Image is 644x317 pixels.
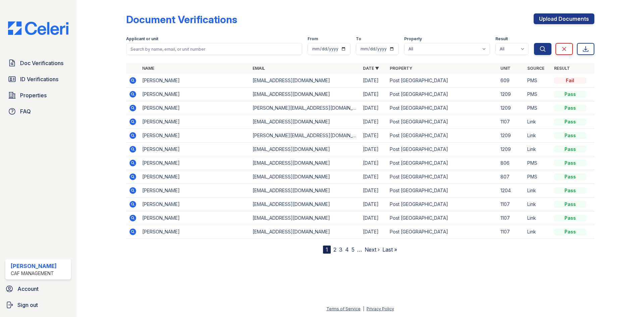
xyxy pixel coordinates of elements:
[360,184,387,198] td: [DATE]
[3,21,74,35] img: CE_Logo_Blue-a8612792a0a2168367f1c8372b55b34899dd931a85d93a1a3d3e32e68fde9ad4.png
[390,66,412,71] a: Property
[498,88,525,101] td: 1209
[3,298,74,312] a: Sign out
[387,156,497,170] td: Post [GEOGRAPHIC_DATA]
[250,129,360,143] td: [PERSON_NAME][EMAIL_ADDRESS][DOMAIN_NAME]
[387,88,497,101] td: Post [GEOGRAPHIC_DATA]
[387,211,497,225] td: Post [GEOGRAPHIC_DATA]
[387,184,497,198] td: Post [GEOGRAPHIC_DATA]
[554,91,586,98] div: Pass
[525,198,551,211] td: Link
[498,115,525,129] td: 1107
[5,105,71,118] a: FAQ
[387,143,497,156] td: Post [GEOGRAPHIC_DATA]
[365,246,380,253] a: Next ›
[357,246,362,254] span: …
[126,43,302,55] input: Search by name, email, or unit number
[250,143,360,156] td: [EMAIL_ADDRESS][DOMAIN_NAME]
[554,105,586,111] div: Pass
[554,77,586,84] div: Fail
[495,36,508,42] label: Result
[360,211,387,225] td: [DATE]
[525,129,551,143] td: Link
[360,156,387,170] td: [DATE]
[360,225,387,239] td: [DATE]
[5,56,71,70] a: Doc Verifications
[140,170,250,184] td: [PERSON_NAME]
[250,184,360,198] td: [EMAIL_ADDRESS][DOMAIN_NAME]
[554,118,586,125] div: Pass
[360,198,387,211] td: [DATE]
[498,225,525,239] td: 1107
[382,246,397,253] a: Last »
[140,198,250,211] td: [PERSON_NAME]
[387,170,497,184] td: Post [GEOGRAPHIC_DATA]
[253,66,265,71] a: Email
[17,301,38,309] span: Sign out
[250,156,360,170] td: [EMAIL_ADDRESS][DOMAIN_NAME]
[554,173,586,180] div: Pass
[140,225,250,239] td: [PERSON_NAME]
[554,215,586,221] div: Pass
[17,285,39,293] span: Account
[250,225,360,239] td: [EMAIL_ADDRESS][DOMAIN_NAME]
[360,170,387,184] td: [DATE]
[404,36,422,42] label: Property
[11,270,57,277] div: CAF Management
[554,187,586,194] div: Pass
[525,225,551,239] td: Link
[339,246,342,253] a: 3
[360,115,387,129] td: [DATE]
[387,101,497,115] td: Post [GEOGRAPHIC_DATA]
[498,184,525,198] td: 1204
[142,66,154,71] a: Name
[498,74,525,88] td: 609
[140,115,250,129] td: [PERSON_NAME]
[554,160,586,166] div: Pass
[498,156,525,170] td: 806
[500,66,511,71] a: Unit
[387,129,497,143] td: Post [GEOGRAPHIC_DATA]
[498,101,525,115] td: 1209
[360,88,387,101] td: [DATE]
[333,246,336,253] a: 2
[387,115,497,129] td: Post [GEOGRAPHIC_DATA]
[360,129,387,143] td: [DATE]
[140,101,250,115] td: [PERSON_NAME]
[498,170,525,184] td: 807
[250,74,360,88] td: [EMAIL_ADDRESS][DOMAIN_NAME]
[250,115,360,129] td: [EMAIL_ADDRESS][DOMAIN_NAME]
[525,88,551,101] td: PMS
[345,246,349,253] a: 4
[140,74,250,88] td: [PERSON_NAME]
[352,246,355,253] a: 5
[20,59,63,67] span: Doc Verifications
[140,88,250,101] td: [PERSON_NAME]
[20,75,58,83] span: ID Verifications
[250,211,360,225] td: [EMAIL_ADDRESS][DOMAIN_NAME]
[498,129,525,143] td: 1209
[326,306,361,311] a: Terms of Service
[360,101,387,115] td: [DATE]
[20,107,31,115] span: FAQ
[525,211,551,225] td: Link
[250,198,360,211] td: [EMAIL_ADDRESS][DOMAIN_NAME]
[360,74,387,88] td: [DATE]
[387,74,497,88] td: Post [GEOGRAPHIC_DATA]
[140,211,250,225] td: [PERSON_NAME]
[554,146,586,153] div: Pass
[140,143,250,156] td: [PERSON_NAME]
[525,170,551,184] td: PMS
[323,246,331,254] div: 1
[250,101,360,115] td: [PERSON_NAME][EMAIL_ADDRESS][DOMAIN_NAME]
[498,198,525,211] td: 1107
[140,129,250,143] td: [PERSON_NAME]
[126,13,237,25] div: Document Verifications
[527,66,544,71] a: Source
[20,91,47,99] span: Properties
[498,211,525,225] td: 1107
[250,170,360,184] td: [EMAIL_ADDRESS][DOMAIN_NAME]
[387,198,497,211] td: Post [GEOGRAPHIC_DATA]
[525,74,551,88] td: PMS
